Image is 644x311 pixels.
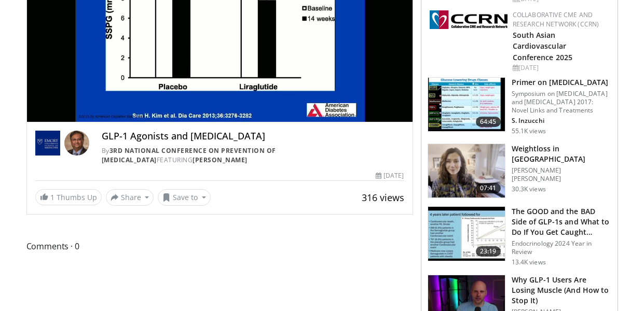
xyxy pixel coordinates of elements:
[513,30,573,62] a: South Asian Cardiovascular Conference 2025
[512,185,546,193] p: 30.3K views
[512,166,611,183] p: [PERSON_NAME] [PERSON_NAME]
[512,90,611,115] p: Symposium on [MEDICAL_DATA] and [MEDICAL_DATA] 2017: Novel Links and Treatments
[50,192,54,202] span: 1
[476,117,501,127] span: 64:45
[362,191,404,204] span: 316 views
[193,155,248,164] a: [PERSON_NAME]
[512,206,611,237] h3: The GOOD and the BAD Side of GLP-1s and What to Do If You Get Caught…
[512,77,611,88] h3: Primer on [MEDICAL_DATA]
[102,146,276,164] a: 3rd National Conference On Prevention Of [MEDICAL_DATA]
[428,206,611,266] a: 23:19 The GOOD and the BAD Side of GLP-1s and What to Do If You Get Caught… Endocrinology 2024 Ye...
[428,78,505,132] img: 022d2313-3eaa-4549-99ac-ae6801cd1fdc.150x105_q85_crop-smart_upscale.jpg
[35,131,60,155] img: 3rd National Conference On Prevention Of Diabetes
[512,127,546,135] p: 55.1K views
[102,131,404,142] h4: GLP-1 Agonists and [MEDICAL_DATA]
[512,144,611,164] h3: Weightloss in [GEOGRAPHIC_DATA]
[512,258,546,266] p: 13.4K views
[428,144,611,199] a: 07:41 Weightloss in [GEOGRAPHIC_DATA] [PERSON_NAME] [PERSON_NAME] 30.3K views
[428,207,505,261] img: 756cb5e3-da60-49d4-af2c-51c334342588.150x105_q85_crop-smart_upscale.jpg
[512,275,611,306] h3: Why GLP-1 Users Are Losing Muscle (And How to Stop It)
[428,77,611,135] a: 64:45 Primer on [MEDICAL_DATA] Symposium on [MEDICAL_DATA] and [MEDICAL_DATA] 2017: Novel Links a...
[35,189,102,205] a: 1 Thumbs Up
[428,144,505,198] img: 9983fed1-7565-45be-8934-aef1103ce6e2.150x105_q85_crop-smart_upscale.jpg
[476,246,501,257] span: 23:19
[476,183,501,193] span: 07:41
[106,189,154,206] button: Share
[512,117,611,125] p: S. Inzucchi
[64,131,89,155] img: Avatar
[158,189,211,206] button: Save to
[102,146,404,165] div: By FEATURING
[512,239,611,256] p: Endocrinology 2024 Year in Review
[26,239,413,253] span: Comments 0
[430,10,508,29] img: a04ee3ba-8487-4636-b0fb-5e8d268f3737.png.150x105_q85_autocrop_double_scale_upscale_version-0.2.png
[513,10,599,29] a: Collaborative CME and Research Network (CCRN)
[376,171,404,180] div: [DATE]
[513,63,609,73] div: [DATE]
